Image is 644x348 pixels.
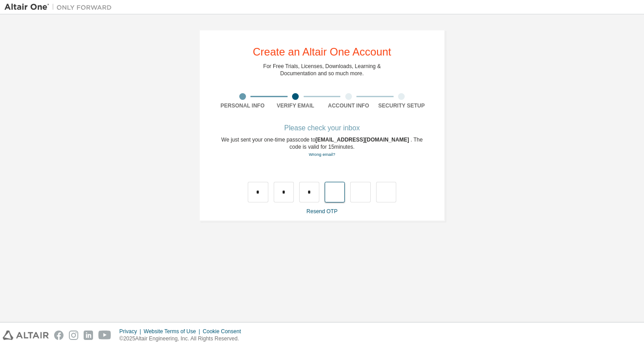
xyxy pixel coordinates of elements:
div: Website Terms of Use [144,328,203,335]
div: Create an Altair One Account [253,47,391,57]
a: Go back to the registration form [309,152,335,157]
div: For Free Trials, Licenses, Downloads, Learning & Documentation and so much more. [263,63,381,77]
div: We just sent your one-time passcode to . The code is valid for 15 minutes. [216,136,428,158]
span: [EMAIL_ADDRESS][DOMAIN_NAME] [315,137,411,143]
div: Verify Email [269,102,322,109]
img: facebook.svg [54,331,64,340]
div: Cookie Consent [203,328,246,335]
p: © 2025 Altair Engineering, Inc. All Rights Reserved. [119,335,246,343]
img: Altair One [4,3,116,12]
a: Resend OTP [306,208,337,215]
div: Personal Info [216,102,269,109]
div: Account Info [322,102,375,109]
img: altair_logo.svg [3,331,49,340]
img: instagram.svg [69,331,78,340]
div: Security Setup [375,102,428,109]
img: youtube.svg [98,331,111,340]
div: Please check your inbox [216,125,428,131]
div: Privacy [119,328,144,335]
img: linkedin.svg [84,331,93,340]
